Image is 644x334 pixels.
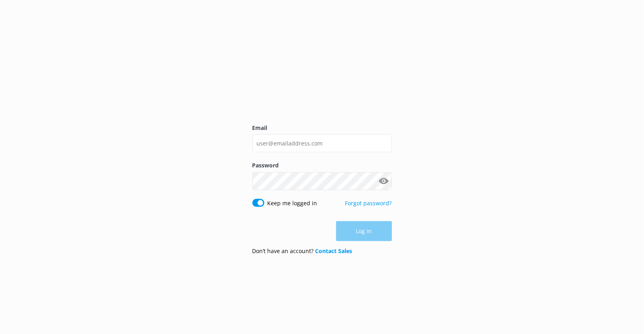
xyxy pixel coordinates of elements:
label: Email [252,124,392,132]
label: Password [252,161,392,170]
p: Don’t have an account? [252,247,353,255]
a: Contact Sales [315,247,353,255]
a: Forgot password? [345,199,392,207]
button: Show password [376,173,392,189]
input: user@emailaddress.com [252,134,392,152]
label: Keep me logged in [268,199,317,208]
